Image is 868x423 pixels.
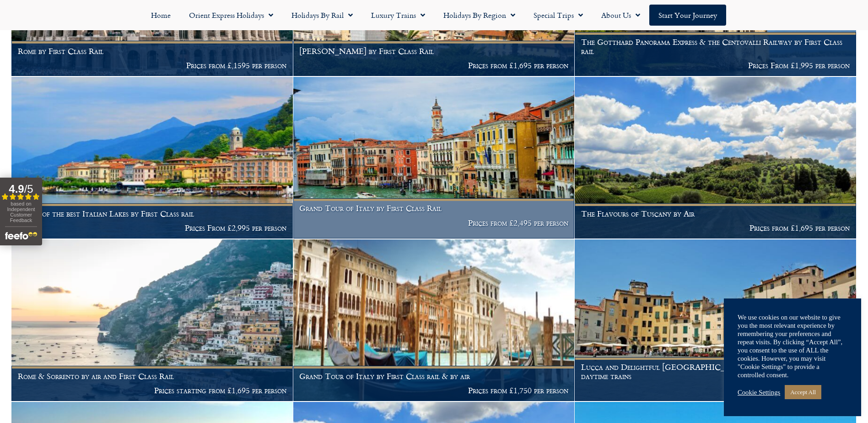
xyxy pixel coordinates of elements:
[581,363,850,380] h1: Lucca and Delightful [GEOGRAPHIC_DATA] by First Class Rail on daytime trains
[142,5,180,26] a: Home
[18,209,287,218] h1: A trio of the best Italian Lakes by First Class rail
[5,5,863,26] nav: Menu
[581,61,850,70] p: Prices From £1,995 per person
[785,385,821,399] a: Accept All
[592,5,649,26] a: About Us
[293,239,575,401] a: Grand Tour of Italy by First Class rail & by air Prices from £1,750 per person
[299,372,568,381] h1: Grand Tour of Italy by First Class rail & by air
[282,5,362,26] a: Holidays by Rail
[649,5,726,26] a: Start your Journey
[18,47,287,56] h1: Rome by First Class Rail
[180,5,282,26] a: Orient Express Holidays
[11,239,293,401] a: Rome & Sorrento by air and First Class Rail Prices starting from £1,695 per person
[434,5,524,26] a: Holidays by Region
[18,386,287,395] p: Prices starting from £1,695 per person
[299,386,568,395] p: Prices from £1,750 per person
[575,77,857,239] a: The Flavours of Tuscany by Air Prices from £1,695 per person
[299,218,568,228] p: Prices from £2,495 per person
[18,372,287,381] h1: Rome & Sorrento by air and First Class Rail
[18,61,287,70] p: Prices from £,1595 per person
[299,204,568,213] h1: Grand Tour of Italy by First Class Rail
[293,239,575,401] img: Thinking of a rail holiday to Venice
[362,5,434,26] a: Luxury Trains
[581,386,850,395] p: Prices from £1,595 per person
[299,47,568,56] h1: [PERSON_NAME] by First Class Rail
[581,38,850,55] h1: The Gotthard Panorama Express & the Centovalli Railway by First Class rail
[738,388,780,396] a: Cookie Settings
[299,61,568,70] p: Prices from £1,695 per person
[581,223,850,233] p: Prices from £1,695 per person
[738,313,847,379] div: We use cookies on our website to give you the most relevant experience by remembering your prefer...
[18,223,287,233] p: Prices From £2,995 per person
[581,209,850,218] h1: The Flavours of Tuscany by Air
[524,5,592,26] a: Special Trips
[293,77,575,239] a: Grand Tour of Italy by First Class Rail Prices from £2,495 per person
[11,77,293,239] a: A trio of the best Italian Lakes by First Class rail Prices From £2,995 per person
[575,239,857,401] a: Lucca and Delightful [GEOGRAPHIC_DATA] by First Class Rail on daytime trains Prices from £1,595 p...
